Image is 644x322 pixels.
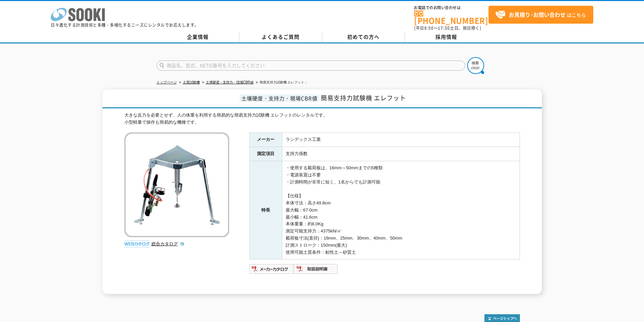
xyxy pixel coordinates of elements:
[249,147,282,161] th: 測定項目
[206,80,254,84] a: 土壌硬度・支持力・現場CBR値
[240,94,319,102] span: 土壌硬度・支持力・現場CBR値
[438,25,450,31] span: 17:30
[424,25,434,31] span: 8:50
[151,241,185,246] a: 総合カタログ
[294,264,338,274] img: 取扱説明書
[249,264,294,274] img: メーカーカタログ
[495,10,586,20] span: はこちら
[124,241,150,247] img: webカタログ
[414,6,488,10] span: お電話でのお問い合わせは
[282,147,520,161] td: 支持力係数
[183,80,200,84] a: 土質試験機
[414,10,488,24] a: [PHONE_NUMBER]
[255,79,307,86] li: 簡易支持力試験機 エレフット -
[157,80,177,84] a: トップページ
[467,57,484,74] img: btn_search.png
[322,32,405,42] a: 初めての方へ
[294,268,338,273] a: 取扱説明書
[414,25,481,31] span: (平日 ～ 土日、祝日除く)
[124,112,520,126] div: 大きな反力を必要とせず、人の体重を利用する簡易的な簡易支持力試験機 エレフットのレンタルです。 小型軽量で操作も簡易的な機種です。
[405,32,488,42] a: 採用情報
[157,60,465,71] input: 商品名、型式、NETIS番号を入力してください
[321,93,406,102] span: 簡易支持力試験機 エレフット
[488,6,593,24] a: お見積り･お問い合わせはこちら
[124,132,229,237] img: 簡易支持力試験機 エレフット -
[249,268,294,273] a: メーカーカタログ
[347,33,380,41] span: 初めての方へ
[51,23,199,27] p: 日々進化する計測技術と多種・多様化するニーズにレンタルでお応えします。
[239,32,322,42] a: よくあるご質問
[509,10,566,19] strong: お見積り･お問い合わせ
[282,133,520,147] td: ランデックス工業
[249,161,282,259] th: 特長
[157,32,239,42] a: 企業情報
[249,133,282,147] th: メーカー
[282,161,520,259] td: ・使用する載荷板は、16mm～50mmまでの5種類 ・電源装置は不要 ・計測時間が非常に短く、1名からでも計測可能 【仕様】 本体寸法：高さ49.8cm 最大幅：67.0cm 最小幅：41.6c...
